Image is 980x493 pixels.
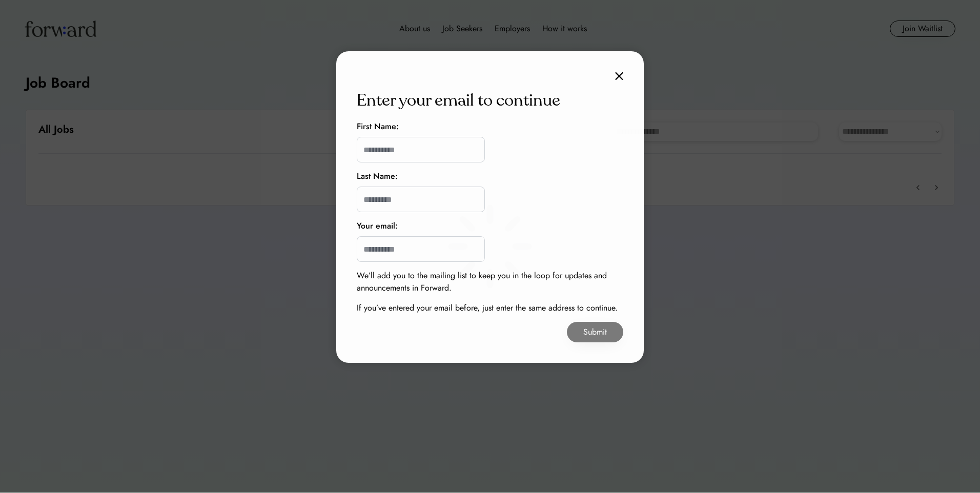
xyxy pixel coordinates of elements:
[357,220,398,232] div: Your email:
[357,302,618,314] div: If you’ve entered your email before, just enter the same address to continue.
[357,120,399,133] div: First Name:
[567,322,623,342] button: Submit
[615,72,623,80] img: close.svg
[357,170,398,182] div: Last Name:
[357,270,623,294] div: We’ll add you to the mailing list to keep you in the loop for updates and announcements in Forward.
[357,88,560,113] div: Enter your email to continue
